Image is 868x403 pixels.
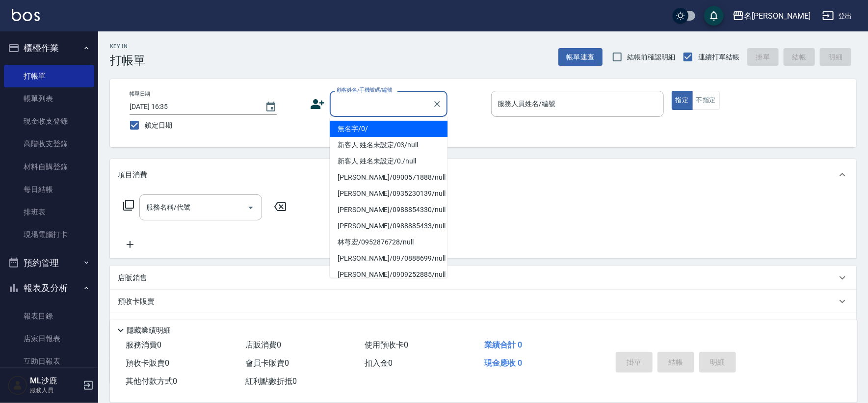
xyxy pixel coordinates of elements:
span: 業績合計 0 [484,340,522,349]
a: 現場電腦打卡 [4,223,94,246]
button: Clear [430,97,444,111]
span: 其他付款方式 0 [126,376,177,386]
p: 店販銷售 [118,273,147,283]
span: 使用預收卡 0 [365,340,409,349]
button: 預約管理 [4,250,94,276]
a: 材料自購登錄 [4,156,94,178]
div: 店販銷售 [110,266,856,290]
li: [PERSON_NAME]/0900571888/null [330,169,447,186]
span: 結帳前確認明細 [628,52,676,62]
p: 服務人員 [30,386,80,395]
span: 服務消費 0 [126,340,161,349]
input: YYYY/MM/DD hh:mm [130,99,255,115]
a: 每日結帳 [4,178,94,201]
div: 名[PERSON_NAME] [744,10,811,22]
p: 項目消費 [118,170,147,180]
span: 紅利點數折抵 0 [245,376,297,386]
li: [PERSON_NAME]/0988885433/null [330,218,447,234]
a: 高階收支登錄 [4,133,94,155]
button: 指定 [672,91,693,110]
span: 店販消費 0 [245,340,281,349]
button: 不指定 [692,91,720,110]
label: 帳單日期 [130,90,150,98]
span: 連續打單結帳 [698,52,739,62]
button: save [704,6,724,26]
span: 現金應收 0 [484,358,522,368]
span: 扣入金 0 [365,358,393,368]
h3: 打帳單 [110,54,145,67]
a: 報表目錄 [4,305,94,327]
h2: Key In [110,43,145,50]
a: 打帳單 [4,65,94,87]
button: Open [243,200,259,215]
li: [PERSON_NAME]/0970888699/null [330,250,447,267]
button: 名[PERSON_NAME] [729,6,815,26]
button: Choose date, selected date is 2025-09-05 [259,95,283,119]
p: 預收卡販賣 [118,296,155,307]
li: [PERSON_NAME]/0909252885/null [330,267,447,283]
p: 隱藏業績明細 [127,325,171,336]
li: 林芎宏/0952876728/null [330,234,447,250]
button: 報表及分析 [4,275,94,301]
button: 帳單速查 [558,48,603,66]
li: 新客人 姓名未設定/0./null [330,153,447,169]
a: 排班表 [4,201,94,223]
img: Person [8,376,27,395]
a: 現金收支登錄 [4,110,94,133]
li: [PERSON_NAME]/0935230139/null [330,186,447,202]
span: 鎖定日期 [145,120,172,131]
h5: ML沙鹿 [30,376,80,386]
span: 預收卡販賣 0 [126,358,169,368]
li: 新客人 姓名未設定/03/null [330,137,447,153]
li: [PERSON_NAME]/0988854330/null [330,202,447,218]
li: 無名字/0/ [330,121,447,137]
span: 會員卡販賣 0 [245,358,289,368]
div: 使用預收卡 [110,313,856,337]
div: 預收卡販賣 [110,290,856,313]
label: 顧客姓名/手機號碼/編號 [337,86,393,94]
button: 登出 [818,7,856,25]
a: 帳單列表 [4,87,94,110]
img: Logo [12,9,40,21]
div: 項目消費 [110,159,856,190]
a: 互助日報表 [4,350,94,373]
a: 店家日報表 [4,327,94,350]
button: 櫃檯作業 [4,35,94,61]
